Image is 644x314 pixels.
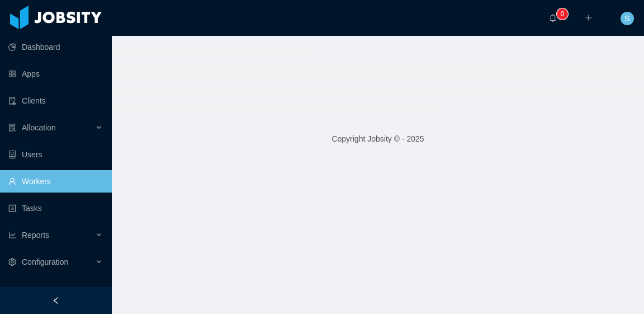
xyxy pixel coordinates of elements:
span: Configuration [22,257,68,266]
span: Allocation [22,123,56,132]
a: icon: pie-chartDashboard [8,36,103,58]
i: icon: line-chart [8,231,16,239]
a: icon: auditClients [8,90,103,112]
sup: 0 [557,8,568,20]
i: icon: plus [585,14,593,22]
a: icon: profileTasks [8,197,103,219]
i: icon: setting [8,258,16,266]
a: icon: robotUsers [8,143,103,166]
footer: Copyright Jobsity © - 2025 [112,120,644,158]
i: icon: bell [549,14,557,22]
a: icon: appstoreApps [8,63,103,85]
a: icon: userWorkers [8,170,103,193]
i: icon: solution [8,124,16,132]
span: S [624,12,629,25]
span: Reports [22,231,49,240]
